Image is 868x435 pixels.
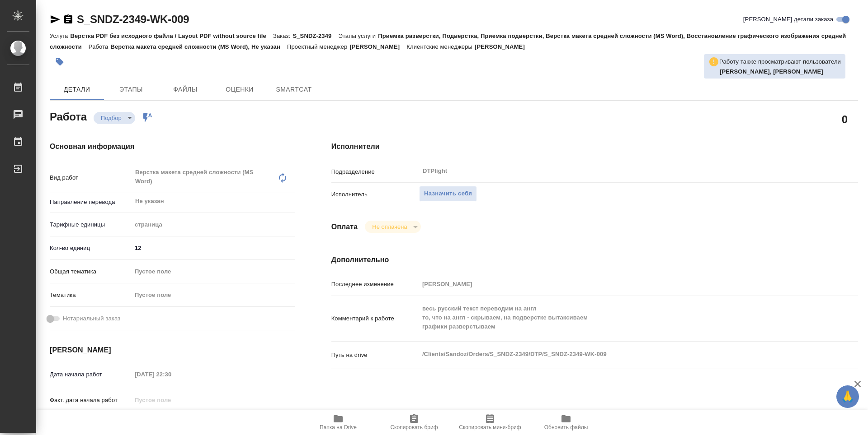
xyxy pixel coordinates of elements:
[218,84,261,95] span: Оценки
[50,173,132,182] p: Вид работ
[338,32,378,39] p: Этапы услуги
[452,410,528,435] button: Скопировать мини-бриф
[349,43,406,50] p: [PERSON_NAME]
[272,84,316,95] span: SmartCat
[840,387,855,406] span: 🙏
[135,267,284,276] div: Пустое поле
[390,424,438,430] span: Скопировать бриф
[132,241,295,255] input: ✎ Введи что-нибудь
[50,108,87,124] h2: Работа
[273,32,292,39] p: Заказ:
[98,114,124,122] button: Подбор
[331,351,419,360] p: Путь на drive
[89,43,111,50] p: Работа
[331,222,358,232] h4: Оплата
[50,396,132,405] p: Факт. дата начала работ
[132,287,295,303] div: Пустое поле
[331,314,419,323] p: Комментарий к работе
[320,424,357,430] span: Папка на Drive
[459,424,521,430] span: Скопировать мини-бриф
[719,57,841,66] p: Работу также просматривают пользователи
[331,255,858,265] h4: Дополнительно
[50,32,846,50] p: Приемка разверстки, Подверстка, Приемка подверстки, Верстка макета средней сложности (MS Word), В...
[475,43,532,50] p: [PERSON_NAME]
[424,189,472,199] span: Назначить себя
[63,314,120,323] span: Нотариальный заказ
[50,141,295,152] h4: Основная информация
[743,15,833,24] span: [PERSON_NAME] детали заказа
[70,32,273,39] p: Верстка PDF без исходного файла / Layout PDF without source file
[331,167,419,176] p: Подразделение
[50,198,132,207] p: Направление перевода
[50,32,70,39] p: Услуга
[77,13,189,25] a: S_SNDZ-2349-WK-009
[135,291,284,300] div: Пустое поле
[50,370,132,379] p: Дата начала работ
[292,32,338,39] p: S_SNDZ-2349
[544,424,588,430] span: Обновить файлы
[50,14,61,25] button: Скопировать ссылку для ЯМессенджера
[419,347,814,362] textarea: /Clients/Sandoz/Orders/S_SNDZ-2349/DTP/S_SNDZ-2349-WK-009
[50,52,70,72] button: Добавить тэг
[50,291,132,300] p: Тематика
[369,223,410,231] button: Не оплачена
[720,67,841,76] p: Горшкова Валентина, Дзюндзя Нина
[842,111,848,127] h2: 0
[419,186,477,202] button: Назначить себя
[50,345,295,356] h4: [PERSON_NAME]
[50,244,132,253] p: Кол-во единиц
[528,410,604,435] button: Обновить файлы
[419,278,814,291] input: Пустое поле
[94,112,135,124] div: Подбор
[300,410,376,435] button: Папка на Drive
[720,68,823,75] b: [PERSON_NAME], [PERSON_NAME]
[406,43,475,50] p: Клиентские менеджеры
[331,141,858,152] h4: Исполнители
[50,267,132,276] p: Общая тематика
[365,221,420,233] div: Подбор
[419,301,814,334] textarea: весь русский текст переводим на англ то, что на англ - скрываем, на подверстке вытаксиваем график...
[50,220,132,229] p: Тарифные единицы
[110,43,287,50] p: Верстка макета средней сложности (MS Word), Не указан
[164,84,207,95] span: Файлы
[55,84,99,95] span: Детали
[132,217,295,232] div: страница
[132,264,295,279] div: Пустое поле
[331,280,419,289] p: Последнее изменение
[376,410,452,435] button: Скопировать бриф
[63,14,74,25] button: Скопировать ссылку
[132,393,211,407] input: Пустое поле
[287,43,349,50] p: Проектный менеджер
[331,190,419,199] p: Исполнитель
[132,368,211,381] input: Пустое поле
[109,84,153,95] span: Этапы
[836,385,859,408] button: 🙏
